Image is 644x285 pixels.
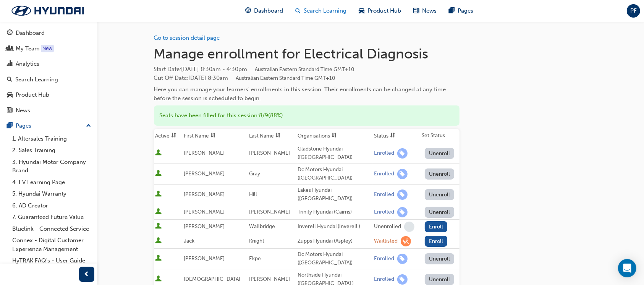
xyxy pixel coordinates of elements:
div: Enrolled [374,150,394,157]
th: Set Status [420,129,460,143]
th: Toggle SortBy [248,129,296,143]
span: Hill [249,191,257,198]
button: Unenroll [425,207,455,218]
div: Unenrolled [374,223,401,230]
div: Here you can manage your learners' enrollments in this session. Their enrollments can be changed ... [154,85,460,102]
span: User is active [155,237,162,245]
button: Pages [3,119,94,133]
span: news-icon [7,107,13,114]
span: User is active [155,208,162,216]
span: Ekpe [249,255,261,262]
span: Search Learning [304,6,346,15]
span: User is active [155,191,162,198]
span: sorting-icon [210,133,216,139]
span: search-icon [295,6,301,16]
span: [PERSON_NAME] [249,150,290,156]
div: Enrolled [374,276,394,283]
div: Enrolled [374,170,394,178]
span: sorting-icon [332,133,337,139]
span: [PERSON_NAME] [184,150,225,156]
span: guage-icon [245,6,251,16]
div: Dc Motors Hyundai ([GEOGRAPHIC_DATA]) [298,250,371,267]
span: prev-icon [84,270,90,279]
span: pages-icon [7,123,13,130]
span: Australian Eastern Standard Time GMT+10 [255,66,354,73]
a: 5. Hyundai Warranty [9,188,94,200]
div: Dashboard [16,29,45,37]
button: Unenroll [425,168,455,180]
span: learningRecordVerb_ENROLL-icon [397,254,408,264]
div: Lakes Hyundai ([GEOGRAPHIC_DATA]) [298,186,371,203]
span: [DATE] 8:30am - 4:30pm [181,66,354,73]
span: learningRecordVerb_ENROLL-icon [397,207,408,217]
span: User is active [155,255,162,262]
a: 4. EV Learning Page [9,177,94,188]
a: 7. Guaranteed Future Value [9,211,94,223]
div: Inverell Hyundai (Inverell ) [298,222,371,231]
div: Dc Motors Hyundai ([GEOGRAPHIC_DATA]) [298,165,371,183]
div: Tooltip anchor [41,45,54,52]
span: car-icon [359,6,364,16]
span: sorting-icon [390,133,395,139]
span: User is active [155,223,162,230]
span: sorting-icon [172,133,177,139]
a: 1. Aftersales Training [9,133,94,145]
span: up-icon [86,121,91,131]
div: Open Intercom Messenger [618,259,636,277]
div: Zupps Hyundai (Aspley) [298,237,371,246]
span: News [422,6,437,15]
span: [PERSON_NAME] [184,255,225,262]
h1: Manage enrollment for Electrical Diagnosis [154,45,460,62]
th: Toggle SortBy [154,129,183,143]
th: Toggle SortBy [182,129,248,143]
a: Search Learning [3,73,94,87]
button: Enroll [425,221,448,232]
div: Waitlisted [374,238,398,245]
span: [PERSON_NAME] [184,209,225,215]
span: [PERSON_NAME] [184,223,225,230]
a: Trak [4,3,92,19]
div: Analytics [16,60,39,68]
a: Product Hub [3,88,94,102]
span: people-icon [7,45,13,52]
button: Enroll [425,236,448,247]
div: Gladstone Hyundai ([GEOGRAPHIC_DATA]) [298,145,371,162]
span: search-icon [7,76,12,83]
span: User is active [155,170,162,178]
th: Toggle SortBy [372,129,420,143]
span: learningRecordVerb_NONE-icon [404,222,414,232]
span: Wallbridge [249,223,275,230]
button: PF [627,4,640,18]
div: Seats have been filled for this session : 8 / 9 ( 88% ) [154,105,460,126]
a: 3. Hyundai Motor Company Brand [9,156,94,177]
a: My Team [3,42,94,56]
button: Unenroll [425,148,455,159]
span: news-icon [413,6,419,16]
span: [PERSON_NAME] [249,276,290,282]
button: Unenroll [425,189,455,200]
span: learningRecordVerb_ENROLL-icon [397,169,408,179]
span: Dashboard [254,6,283,15]
a: 2. Sales Training [9,144,94,156]
span: [PERSON_NAME] [249,209,290,215]
div: Pages [16,121,31,130]
a: HyTRAK FAQ's - User Guide [9,255,94,267]
a: search-iconSearch Learning [289,3,353,19]
a: car-iconProduct Hub [353,3,407,19]
div: Enrolled [374,191,394,198]
span: Product Hub [367,6,401,15]
span: Pages [458,6,473,15]
div: My Team [16,44,40,53]
span: Australian Eastern Standard Time GMT+10 [236,75,335,81]
div: Product Hub [16,91,49,99]
span: Start Date : [154,65,460,74]
div: Search Learning [15,75,58,84]
span: PF [630,6,637,15]
a: 6. AD Creator [9,200,94,212]
a: Bluelink - Connected Service [9,223,94,235]
a: Go to session detail page [154,34,220,41]
span: User is active [155,275,162,283]
th: Toggle SortBy [296,129,372,143]
span: sorting-icon [275,133,281,139]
